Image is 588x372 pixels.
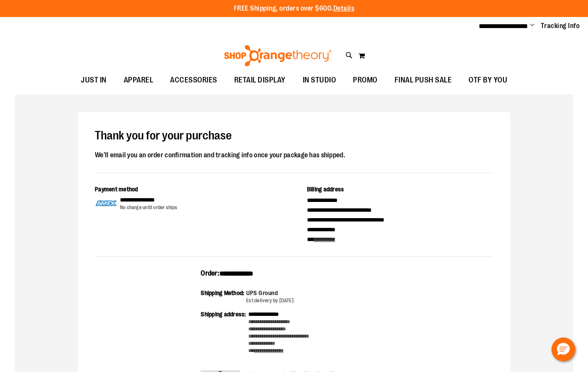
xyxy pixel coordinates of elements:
div: Order: [201,269,387,284]
span: APPAREL [124,71,153,90]
div: Shipping address: [201,310,248,355]
a: FINAL PUSH SALE [386,71,460,90]
a: ACCESSORIES [162,71,226,90]
a: RETAIL DISPLAY [226,71,294,90]
div: Billing address [307,185,494,196]
p: FREE Shipping, orders over $600. [234,4,355,14]
a: OTF BY YOU [460,71,516,90]
div: Shipping Method: [201,289,246,304]
div: We'll email you an order confirmation and tracking info once your package has shipped. [95,150,493,161]
button: Hello, have a question? Let’s chat. [551,338,575,361]
a: Tracking Info [541,21,580,31]
span: JUST IN [81,71,107,90]
a: PROMO [344,71,386,90]
span: RETAIL DISPLAY [234,71,286,90]
a: APPAREL [115,71,162,90]
div: Payment method [95,185,281,196]
img: Shop Orangetheory [223,45,333,66]
img: Payment type icon [95,196,118,211]
span: ACCESSORIES [170,71,217,90]
span: FINAL PUSH SALE [395,71,452,90]
span: OTF BY YOU [469,71,507,90]
div: No charge until order ships [120,204,178,211]
button: Account menu [530,22,534,30]
h1: Thank you for your purchase [95,129,493,143]
span: Est delivery by [DATE] [246,298,294,304]
span: PROMO [353,71,378,90]
div: UPS Ground [246,289,294,297]
a: JUST IN [72,71,115,90]
a: IN STUDIO [294,71,345,90]
span: IN STUDIO [303,71,336,90]
a: Details [333,5,355,12]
